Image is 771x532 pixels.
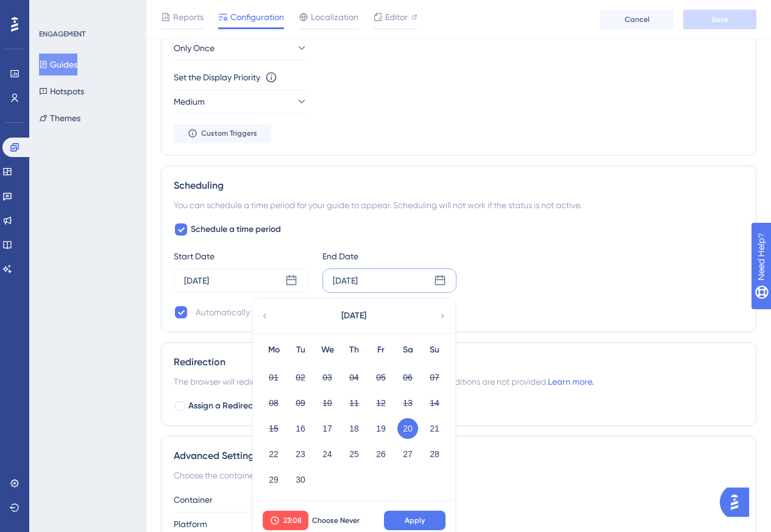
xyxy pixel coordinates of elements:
span: Configuration [230,10,284,24]
span: Cancel [625,15,650,24]
div: Mo [260,343,287,357]
button: 27 [397,444,418,464]
button: 29 [263,469,284,490]
button: Custom Triggers [174,124,271,143]
div: Start Date [174,249,308,264]
span: Reports [173,10,204,24]
span: Localization [311,10,358,24]
span: [DATE] [341,309,366,323]
button: 28 [424,444,445,464]
button: Themes [39,107,80,129]
button: 26 [371,444,391,464]
div: Automatically set as “Inactive” when the scheduled period is over. [196,305,447,320]
button: 06 [397,367,418,388]
span: Medium [174,94,205,109]
div: Scheduling [174,178,744,193]
button: 17 [317,418,338,439]
span: Save [711,15,728,24]
div: [DATE] [333,273,358,288]
span: Apply [405,516,425,525]
button: 30 [290,469,311,490]
div: ENGAGEMENT [39,29,85,39]
button: 07 [424,367,445,388]
button: 21 [424,418,445,439]
button: 11 [344,393,364,413]
button: Choose Never [308,511,363,530]
button: 19 [371,418,391,439]
div: Sa [394,343,421,357]
div: End Date [322,249,457,264]
button: [DATE] [293,304,414,328]
div: Fr [368,343,394,357]
button: 04 [344,367,364,388]
span: Custom Triggers [201,128,257,138]
button: Hotspots [39,80,84,102]
button: Guides [39,54,77,75]
button: Save [683,10,756,29]
span: Editor [385,10,408,24]
div: Set the Display Priority [174,70,260,85]
button: 09 [290,393,311,413]
div: Container [174,492,744,507]
button: 23 [290,444,311,464]
button: 05 [371,367,391,388]
span: Schedule a time period [191,222,281,237]
button: 18 [344,418,364,439]
div: Th [341,343,368,357]
button: Medium [174,89,308,114]
button: Only Once [174,36,308,60]
span: Assign a Redirection URL [188,399,285,413]
iframe: UserGuiding AI Assistant Launcher [720,484,756,520]
button: Cancel [600,10,673,29]
span: Platform [174,517,207,531]
div: Redirection [174,355,744,369]
span: Only Once [174,41,215,55]
button: Apply [384,511,446,530]
button: 10 [317,393,338,413]
button: 08 [263,393,284,413]
span: Need Help? [29,3,76,18]
div: We [314,343,341,357]
button: 23:08 [263,511,308,530]
a: Learn more. [548,377,594,387]
button: 20 [397,418,418,439]
button: 14 [424,393,445,413]
div: Advanced Settings [174,449,744,463]
span: Choose Never [312,516,360,525]
button: 12 [371,393,391,413]
button: 03 [317,367,338,388]
button: 22 [263,444,284,464]
button: 25 [344,444,364,464]
span: 23:08 [283,516,302,525]
div: Choose the container and theme for the guide. [174,468,744,483]
div: [DATE] [184,273,209,288]
div: You can schedule a time period for your guide to appear. Scheduling will not work if the status i... [174,198,744,212]
div: Su [421,343,448,357]
span: The browser will redirect to the “Redirection URL” when the Targeting Conditions are not provided. [174,374,594,389]
button: 13 [397,393,418,413]
button: 24 [317,444,338,464]
button: 02 [290,367,311,388]
div: Tu [287,343,314,357]
button: 01 [263,367,284,388]
button: 15 [263,418,284,439]
button: 16 [290,418,311,439]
